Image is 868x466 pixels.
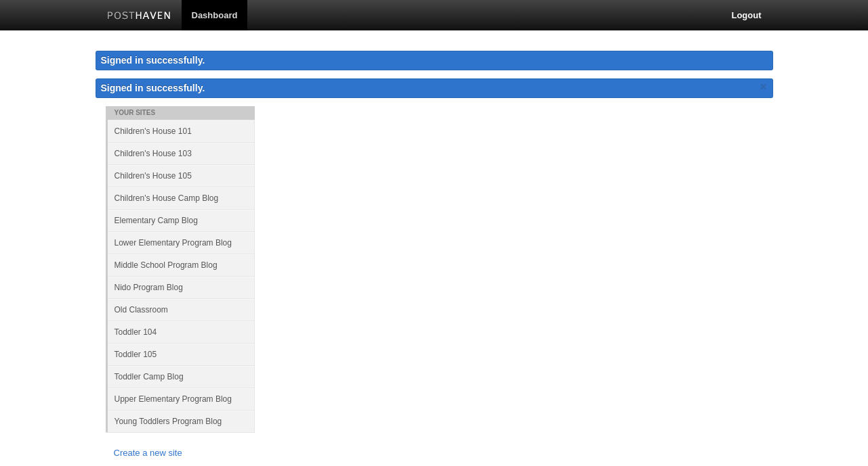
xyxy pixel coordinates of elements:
[108,388,255,410] a: Upper Elementary Program Blog
[108,120,255,142] a: Children's House 101
[108,142,255,164] a: Children's House 103
[108,231,255,254] a: Lower Elementary Program Blog
[107,11,171,22] img: Posthaven-bar
[108,298,255,321] a: Old Classroom
[108,343,255,365] a: Toddler 105
[108,410,255,432] a: Young Toddlers Program Blog
[108,365,255,388] a: Toddler Camp Blog
[108,321,255,343] a: Toddler 104
[108,187,255,209] a: Children's House Camp Blog
[108,254,255,276] a: Middle School Program Blog
[108,209,255,231] a: Elementary Camp Blog
[114,446,247,461] a: Create a new site
[101,83,205,93] span: Signed in successfully.
[106,106,255,120] li: Your Sites
[758,78,770,95] a: ×
[108,276,255,298] a: Nido Program Blog
[96,51,773,70] div: Signed in successfully.
[108,164,255,187] a: Children's House 105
